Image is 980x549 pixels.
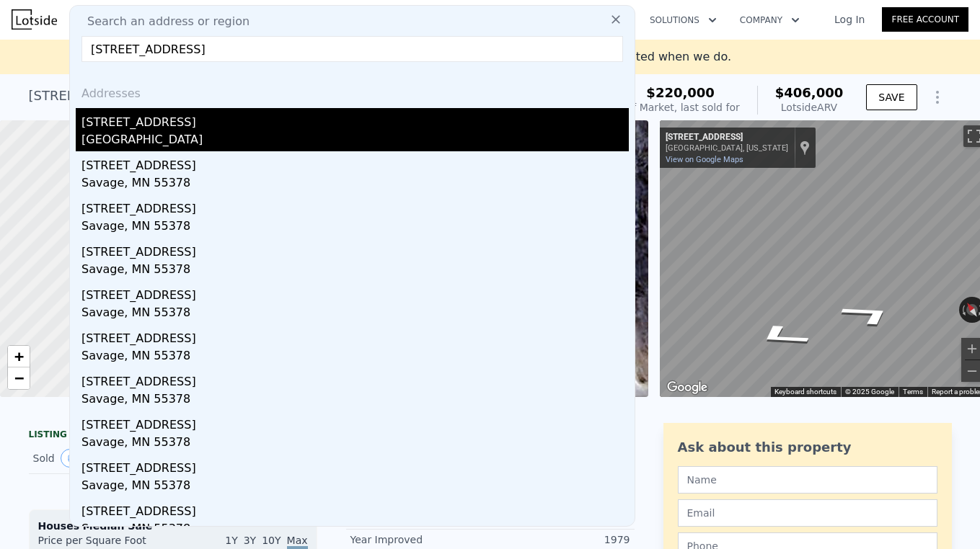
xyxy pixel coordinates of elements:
[81,108,629,131] div: [STREET_ADDRESS]
[903,388,923,396] a: Terms (opens in new tab)
[262,535,281,546] span: 10Y
[81,411,629,434] div: [STREET_ADDRESS]
[845,388,894,396] span: © 2025 Google
[663,378,711,397] img: Google
[81,454,629,477] div: [STREET_ADDRESS]
[8,346,30,367] a: Zoom in
[33,449,162,468] div: Sold
[817,297,920,333] path: Go East, W Oakland Ave
[287,535,308,549] span: Max
[12,9,57,30] img: Lotside
[866,84,917,110] button: SAVE
[678,437,937,458] div: Ask about this property
[775,85,844,100] span: $406,000
[81,281,629,304] div: [STREET_ADDRESS]
[81,367,629,390] div: [STREET_ADDRESS]
[666,132,788,143] div: [STREET_ADDRESS]
[638,7,728,33] button: Solutions
[728,7,811,33] button: Company
[817,12,882,27] a: Log In
[76,13,250,30] span: Search an address or region
[81,347,629,367] div: Savage, MN 55378
[923,83,952,112] button: Show Options
[646,85,715,100] span: $220,000
[775,100,844,115] div: Lotside ARV
[244,535,256,546] span: 3Y
[81,261,629,281] div: Savage, MN 55378
[622,100,740,115] div: Off Market, last sold for
[959,297,967,323] button: Rotate counterclockwise
[81,151,629,174] div: [STREET_ADDRESS]
[81,131,629,151] div: [GEOGRAPHIC_DATA]
[678,466,937,494] input: Name
[800,140,810,156] a: Show location on map
[666,155,743,164] a: View on Google Maps
[663,378,711,397] a: Open this area in Google Maps (opens a new window)
[81,324,629,347] div: [STREET_ADDRESS]
[81,477,629,497] div: Savage, MN 55378
[81,36,623,62] input: Enter an address, city, region, neighborhood or zip code
[14,347,24,365] span: +
[81,238,629,261] div: [STREET_ADDRESS]
[882,7,968,32] a: Free Account
[81,520,629,540] div: Savage, MN 55378
[678,499,937,527] input: Email
[38,519,308,533] div: Houses Median Sale
[29,429,317,443] div: LISTING & SALE HISTORY
[81,218,629,238] div: Savage, MN 55378
[81,304,629,324] div: Savage, MN 55378
[774,387,836,397] button: Keyboard shortcuts
[81,497,629,520] div: [STREET_ADDRESS]
[666,143,788,153] div: [GEOGRAPHIC_DATA], [US_STATE]
[225,535,237,546] span: 1Y
[76,73,629,108] div: Addresses
[61,449,91,468] button: View historical data
[490,532,630,547] div: 1979
[14,369,24,387] span: −
[81,434,629,454] div: Savage, MN 55378
[29,86,281,106] div: [STREET_ADDRESS] , Austin , MN 55912
[730,318,833,354] path: Go West, W Oakland Ave
[81,195,629,218] div: [STREET_ADDRESS]
[81,390,629,411] div: Savage, MN 55378
[81,174,629,195] div: Savage, MN 55378
[350,532,490,547] div: Year Improved
[8,367,30,389] a: Zoom out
